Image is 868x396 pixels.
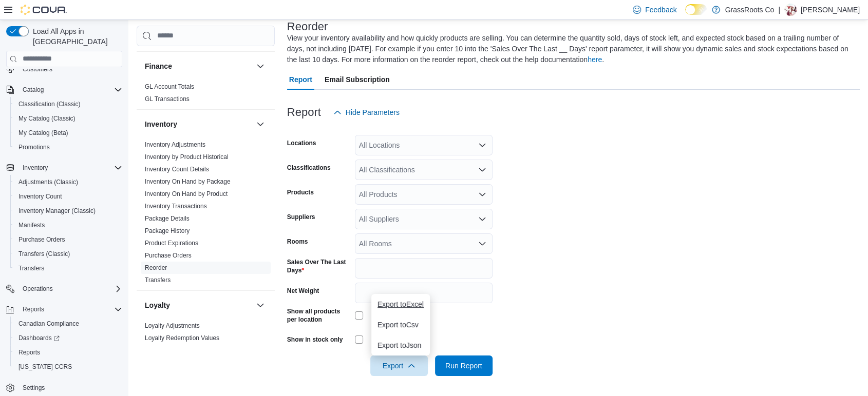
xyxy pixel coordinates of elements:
button: Finance [145,61,252,71]
button: Operations [2,282,126,296]
span: Purchase Orders [14,233,122,246]
a: Settings [18,382,49,394]
h3: Inventory [145,119,177,129]
button: Open list of options [478,190,486,199]
button: Export toCsv [371,314,430,335]
button: Run Report [435,355,493,376]
a: GL Account Totals [145,83,194,90]
button: Open list of options [478,240,486,248]
span: Adjustments (Classic) [14,176,122,188]
button: Reports [18,303,48,315]
span: My Catalog (Beta) [18,129,68,137]
button: Classification (Classic) [10,97,126,111]
span: Manifests [14,219,122,231]
span: Run Report [445,361,482,371]
button: Inventory [145,119,252,129]
button: Inventory [254,118,267,130]
a: Transfers [14,262,48,274]
span: Package Details [145,214,190,223]
a: [US_STATE] CCRS [14,361,76,373]
a: Product Expirations [145,240,198,247]
span: Inventory Manager (Classic) [18,207,96,215]
a: Loyalty Redemption Values [145,334,219,342]
button: Customers [2,62,126,76]
button: Reports [10,345,126,360]
h3: Finance [145,61,172,71]
button: Promotions [10,140,126,154]
span: Inventory Adjustments [145,141,205,149]
span: Email Subscription [325,69,390,90]
button: My Catalog (Classic) [10,111,126,126]
img: Cova [21,5,67,15]
button: Canadian Compliance [10,316,126,331]
button: Hide Parameters [329,102,404,123]
span: Settings [18,381,122,394]
button: Export toJson [371,335,430,355]
a: Loyalty Adjustments [145,322,200,329]
button: Export toExcel [371,294,430,314]
span: Reports [18,348,40,357]
span: Export to Csv [378,321,424,329]
span: My Catalog (Classic) [18,114,76,123]
a: Package Details [145,215,190,222]
span: Operations [18,283,122,295]
div: Inventory [137,138,275,290]
span: Export to Excel [378,300,424,308]
label: Products [287,188,314,196]
a: Purchase Orders [145,252,192,259]
button: Open list of options [478,215,486,223]
button: Loyalty [254,299,267,311]
a: Inventory Manager (Classic) [14,205,100,217]
button: Inventory Count [10,189,126,204]
label: Net Weight [287,287,319,295]
span: Transfers [18,264,44,272]
label: Locations [287,139,316,147]
span: Purchase Orders [18,235,65,244]
a: Package History [145,227,190,234]
a: Manifests [14,219,49,231]
span: Operations [23,285,53,293]
span: Reorder [145,264,167,272]
span: Report [289,69,312,90]
button: Inventory Manager (Classic) [10,204,126,218]
a: Inventory Count Details [145,166,209,173]
a: Purchase Orders [14,233,69,246]
span: Export [376,355,422,376]
label: Suppliers [287,213,315,221]
a: Customers [18,63,56,75]
span: Feedback [645,5,676,15]
a: GL Transactions [145,95,190,103]
span: Inventory [18,162,122,174]
span: Reports [14,346,122,359]
button: Operations [18,283,57,295]
span: Washington CCRS [14,361,122,373]
a: here [588,55,602,64]
span: Transfers (Classic) [14,248,122,260]
span: Inventory Manager (Classic) [14,205,122,217]
span: Manifests [18,221,45,229]
button: Loyalty [145,300,252,310]
div: Loyalty [137,320,275,348]
span: Promotions [14,141,122,153]
span: Adjustments (Classic) [18,178,78,186]
span: Load All Apps in [GEOGRAPHIC_DATA] [29,26,122,47]
button: Catalog [2,83,126,97]
span: [US_STATE] CCRS [18,363,72,371]
a: Promotions [14,141,54,153]
span: Transfers (Classic) [18,250,70,258]
span: Customers [18,63,122,75]
h3: Reorder [287,21,328,33]
span: Dashboards [14,332,122,344]
button: Adjustments (Classic) [10,175,126,189]
div: View your inventory availability and how quickly products are selling. You can determine the quan... [287,33,855,65]
p: [PERSON_NAME] [801,4,860,16]
button: Manifests [10,218,126,232]
span: Catalog [18,84,122,96]
button: Inventory [2,161,126,175]
button: My Catalog (Beta) [10,126,126,140]
a: Transfers (Classic) [14,248,74,260]
span: Settings [23,384,45,392]
span: GL Transactions [145,95,190,103]
span: Canadian Compliance [18,320,79,328]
